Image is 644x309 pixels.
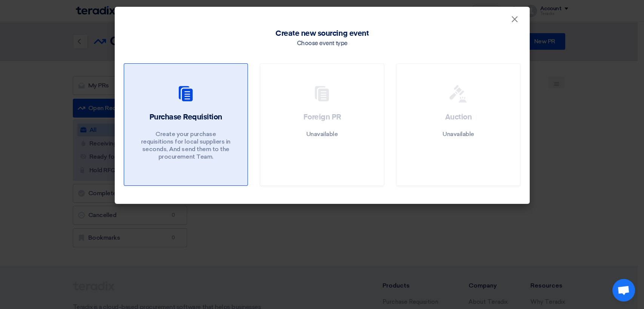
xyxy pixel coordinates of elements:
p: Create your purchase requisitions for local suppliers in seconds, And send them to the procuremen... [140,130,231,161]
h2: Purchase Requisition [149,112,222,122]
span: Auction [445,113,472,121]
p: Unavailable [306,130,338,138]
a: Purchase Requisition Create your purchase requisitions for local suppliers in seconds, And send t... [124,63,248,186]
span: Create new sourcing event [275,28,369,39]
span: × [511,14,518,29]
div: Open chat [612,279,635,301]
button: Close [505,12,524,27]
div: Choose event type [297,39,347,48]
p: Unavailable [443,130,474,138]
span: Foreign PR [303,113,341,121]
